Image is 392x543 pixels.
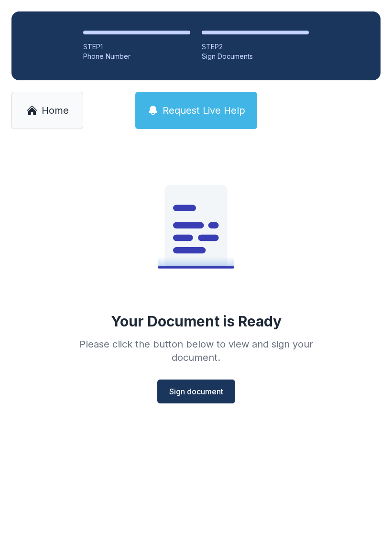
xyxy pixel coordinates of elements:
[163,104,245,117] span: Request Live Help
[83,52,190,61] div: Phone Number
[202,52,309,61] div: Sign Documents
[83,42,190,52] div: STEP 1
[111,313,282,330] div: Your Document is Ready
[202,42,309,52] div: STEP 2
[58,337,334,364] div: Please click the button below to view and sign your document.
[42,104,69,117] span: Home
[169,386,223,397] span: Sign document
